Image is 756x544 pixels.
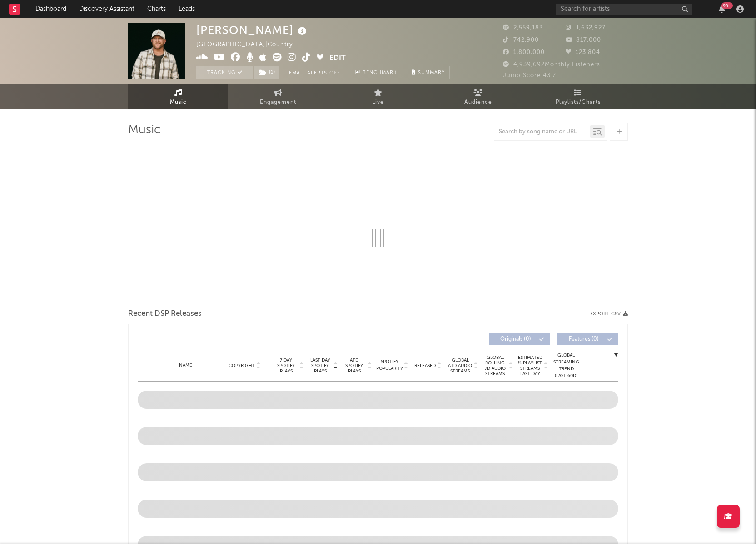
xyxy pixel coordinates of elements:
span: Global ATD Audio Streams [448,358,472,374]
span: ( 1 ) [253,66,280,79]
span: Summary [418,70,445,75]
span: 123,804 [566,49,600,55]
button: Features(0) [557,333,618,345]
span: Engagement [260,97,296,108]
button: Email AlertsOff [284,66,345,79]
span: Audience [464,97,492,108]
a: Benchmark [350,66,402,79]
div: [PERSON_NAME] [196,23,309,38]
a: Music [128,84,228,109]
span: Recent DSP Releases [128,309,202,319]
a: Engagement [228,84,328,109]
span: Last Day Spotify Plays [308,358,332,374]
span: Music [170,97,187,108]
span: Live [372,97,384,108]
button: 99+ [719,5,725,13]
span: 1,632,927 [566,25,606,31]
button: Export CSV [590,311,628,317]
span: 7 Day Spotify Plays [274,358,298,374]
span: Estimated % Playlist Streams Last Day [517,355,542,377]
a: Live [328,84,428,109]
div: [GEOGRAPHIC_DATA] | Country [196,39,303,50]
span: Originals ( 0 ) [495,337,537,342]
span: Copyright [229,363,255,368]
button: Originals(0) [489,333,550,345]
span: 1,800,000 [503,49,545,55]
input: Search for artists [556,4,692,15]
span: 817,000 [566,37,601,43]
span: Released [414,363,436,368]
em: Off [329,71,340,76]
a: Audience [428,84,528,109]
div: Global Streaming Trend (Last 60D) [552,352,580,379]
input: Search by song name or URL [494,128,590,136]
span: Jump Score: 43.7 [503,73,556,78]
button: Tracking [196,66,253,79]
span: 742,900 [503,37,539,43]
button: Summary [407,66,450,79]
span: Features ( 0 ) [563,337,605,342]
span: 2,559,183 [503,25,543,31]
span: Global Rolling 7D Audio Streams [482,355,507,377]
span: 4,939,692 Monthly Listeners [503,62,600,68]
span: Playlists/Charts [556,97,601,108]
span: Spotify Popularity [376,358,403,372]
div: Name [156,362,215,369]
button: Edit [329,53,346,64]
span: Benchmark [363,68,397,78]
div: 99 + [721,2,733,9]
span: ATD Spotify Plays [342,358,366,374]
a: Playlists/Charts [528,84,628,109]
button: (1) [254,66,279,79]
